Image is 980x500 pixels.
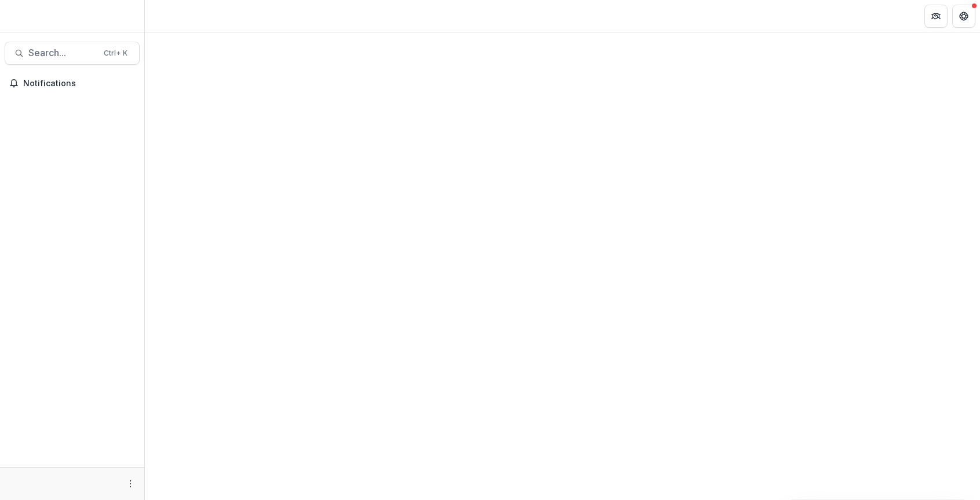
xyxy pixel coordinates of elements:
div: Ctrl + K [101,47,130,60]
span: Search... [28,47,97,58]
nav: breadcrumb [150,8,199,24]
button: Notifications [5,74,140,93]
button: More [123,477,137,491]
span: Notifications [23,79,135,89]
button: Partners [924,5,948,28]
button: Search... [5,42,140,65]
button: Get Help [952,5,975,28]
